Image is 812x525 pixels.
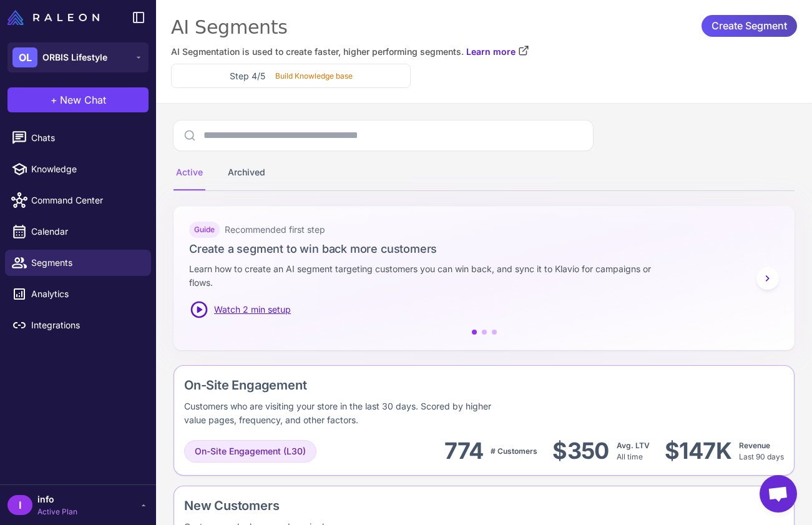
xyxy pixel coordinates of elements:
button: +New Chat [7,87,149,112]
span: Avg. LTV [617,441,650,450]
a: Analytics [5,281,151,307]
p: Build Knowledge base [275,71,353,82]
img: Raleon Logo [7,10,99,25]
span: On-Site Engagement (L30) [195,444,306,458]
div: AI Segments [171,15,797,40]
div: Customers who are visiting your store in the last 30 days. Scored by higher value pages, frequenc... [184,400,507,427]
button: OLORBIS Lifestyle [7,42,149,72]
span: Integrations [31,318,141,332]
div: Archived [225,155,268,190]
a: Segments [5,250,151,276]
span: Knowledge [31,162,141,176]
span: Chats [31,131,141,145]
span: Create Segment [712,15,787,37]
div: OL [12,47,37,67]
div: $147K [665,437,731,465]
span: New Chat [60,92,106,107]
span: info [37,493,77,506]
span: Calendar [31,225,141,238]
div: $350 [552,437,609,465]
div: I [7,495,32,515]
div: New Customers [184,496,407,515]
span: Watch 2 min setup [214,303,291,316]
span: Command Center [31,194,141,207]
a: Integrations [5,312,151,338]
span: ORBIS Lifestyle [42,51,107,64]
div: All time [617,440,650,463]
div: On-Site Engagement [184,376,668,395]
span: Segments [31,256,141,270]
p: Learn how to create an AI segment targeting customers you can win back, and sync it to Klavio for... [189,262,668,290]
a: Knowledge [5,156,151,182]
span: Revenue [739,441,770,450]
a: Chats [5,125,151,151]
div: Guide [189,222,220,238]
a: Aprire la chat [760,475,797,513]
div: 774 [444,437,484,465]
a: Calendar [5,218,151,245]
span: Recommended first step [225,223,325,237]
h3: Create a segment to win back more customers [189,240,779,257]
span: AI Segmentation is used to create faster, higher performing segments. [171,45,464,59]
div: Last 90 days [739,440,784,463]
a: Command Center [5,187,151,213]
span: + [51,92,57,107]
h3: Step 4/5 [230,69,265,82]
span: Active Plan [37,506,77,518]
span: # Customers [491,446,537,456]
a: Learn more [466,45,529,59]
div: Active [174,155,205,190]
span: Analytics [31,287,141,301]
